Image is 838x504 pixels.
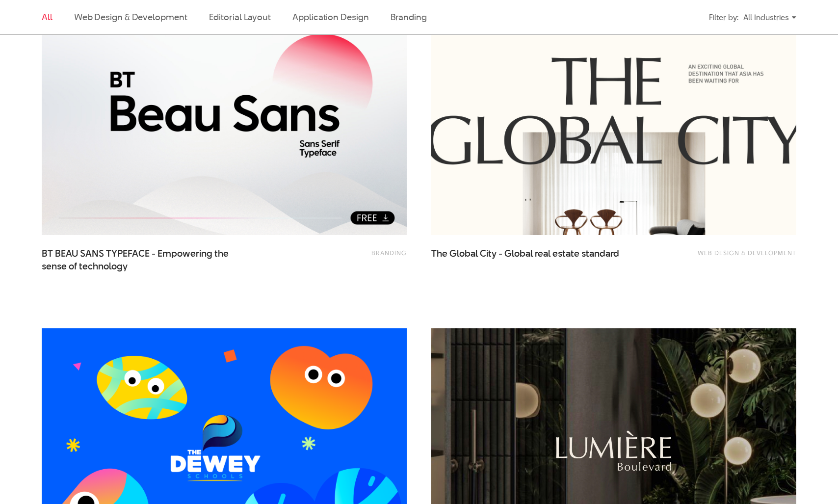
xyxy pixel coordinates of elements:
[535,247,550,260] span: real
[42,247,238,272] span: BT BEAU SANS TYPEFACE - Empowering the
[42,260,128,273] span: sense of technology
[581,247,619,260] span: standard
[698,248,796,257] a: Web Design & Development
[74,11,187,23] a: Web Design & Development
[743,9,796,26] div: All Industries
[449,247,478,260] span: Global
[42,247,238,272] a: BT BEAU SANS TYPEFACE - Empowering thesense of technology
[552,247,579,260] span: estate
[371,248,407,257] a: Branding
[431,247,628,272] a: The Global City - Global real estate standard
[431,247,447,260] span: The
[709,9,738,26] div: Filter by:
[391,11,427,23] a: Branding
[498,247,502,260] span: -
[42,11,52,23] a: All
[209,11,271,23] a: Editorial Layout
[292,11,368,23] a: Application Design
[504,247,533,260] span: Global
[480,247,497,260] span: City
